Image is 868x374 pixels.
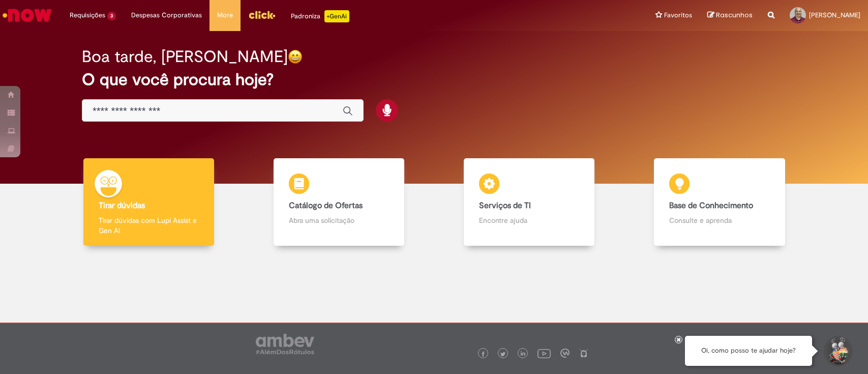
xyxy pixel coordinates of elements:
h2: Boa tarde, [PERSON_NAME] [82,48,288,66]
a: Tirar dúvidas Tirar dúvidas com Lupi Assist e Gen Ai [53,158,244,246]
span: 3 [107,12,116,20]
span: Requisições [70,10,105,20]
span: [PERSON_NAME] [809,11,860,19]
img: ServiceNow [1,5,53,25]
p: Encontre ajuda [479,215,579,225]
span: Rascunhos [716,10,753,20]
span: Favoritos [664,10,692,20]
img: logo_footer_twitter.png [500,352,505,357]
p: Tirar dúvidas com Lupi Assist e Gen Ai [99,215,199,236]
button: Iniciar Conversa de Suporte [822,336,853,366]
a: Serviços de TI Encontre ajuda [434,158,624,246]
p: Abra uma solicitação [289,215,389,225]
span: More [217,10,233,20]
img: happy-face.png [288,49,303,64]
b: Tirar dúvidas [99,200,145,211]
span: Despesas Corporativas [131,10,202,20]
a: Rascunhos [707,11,753,20]
div: Oi, como posso te ajudar hoje? [685,336,812,366]
img: logo_footer_youtube.png [537,347,551,360]
img: logo_footer_linkedin.png [521,351,526,357]
b: Serviços de TI [479,200,531,211]
img: logo_footer_ambev_rotulo_gray.png [256,334,314,354]
img: click_logo_yellow_360x200.png [248,7,276,22]
img: logo_footer_naosei.png [579,349,588,358]
img: logo_footer_workplace.png [560,349,570,358]
p: Consulte e aprenda [669,215,769,225]
div: Padroniza [291,10,349,22]
img: logo_footer_facebook.png [481,352,486,357]
b: Catálogo de Ofertas [289,200,363,211]
b: Base de Conhecimento [669,200,753,211]
p: +GenAi [324,10,349,22]
a: Base de Conhecimento Consulte e aprenda [624,158,815,246]
a: Catálogo de Ofertas Abra uma solicitação [244,158,434,246]
h2: O que você procura hoje? [82,71,786,89]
